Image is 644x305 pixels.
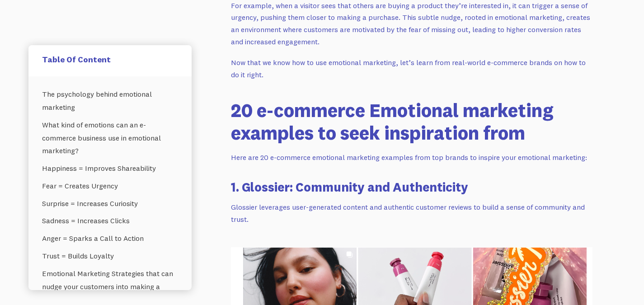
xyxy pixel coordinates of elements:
a: What kind of emotions can an e-commerce business use in emotional marketing? [42,116,178,160]
a: Fear = Creates Urgency [42,177,178,195]
a: Sadness = Increases Clicks [42,212,178,230]
a: The psychology behind emotional marketing [42,85,178,116]
a: Happiness = Improves Shareability [42,160,178,177]
a: Anger = Sparks a Call to Action [42,230,178,248]
p: Now that we know how to use emotional marketing, let’s learn from real-world e-commerce brands on... [231,56,592,80]
p: Glossier leverages user-generated content and authentic customer reviews to build a sense of comm... [231,201,592,225]
a: Surprise = Increases Curiosity [42,195,178,212]
a: Trust = Builds Loyalty [42,247,178,265]
h2: 20 e-commerce Emotional marketing examples to seek inspiration from [231,99,592,145]
h3: 1. Glossier: Community and Authenticity [231,178,592,196]
h5: Table Of Content [42,54,178,65]
p: Here are 20 e-commerce emotional marketing examples from top brands to inspire your emotional mar... [231,151,592,164]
